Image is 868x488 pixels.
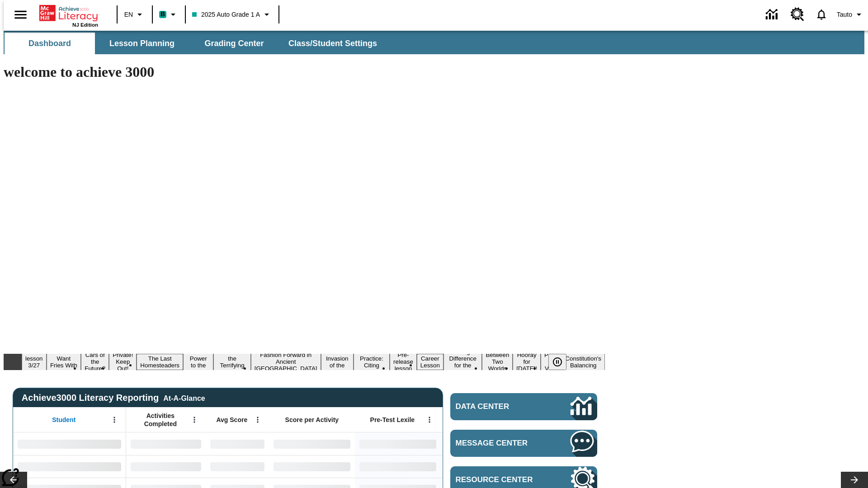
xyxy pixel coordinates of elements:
[841,472,868,488] button: Lesson carousel, Next
[390,350,417,373] button: Slide 11 Pre-release lesson
[52,416,75,424] span: Student
[760,2,785,27] a: Data Center
[81,350,109,373] button: Slide 3 Cars of the Future?
[4,31,864,54] div: SubNavbar
[188,413,201,427] button: Open Menu
[28,38,71,49] span: Dashboard
[450,430,597,457] a: Message Center
[97,33,187,54] button: Lesson Planning
[5,33,95,54] button: Dashboard
[541,350,561,373] button: Slide 16 Point of View
[785,2,810,27] a: Resource Center, Will open in new tab
[443,347,482,377] button: Slide 13 Making a Difference for the Planet
[22,347,47,377] button: Slide 1 Test lesson 3/27 en
[204,38,264,49] span: Grading Center
[548,354,576,370] div: Pause
[47,347,81,377] button: Slide 2 Do You Want Fries With That?
[206,455,269,478] div: No Data,
[561,347,605,377] button: Slide 17 The Constitution's Balancing Act
[7,1,34,28] button: Open side menu
[131,412,190,428] span: Activities Completed
[513,350,541,373] button: Slide 15 Hooray for Constitution Day!
[22,393,205,403] span: Achieve3000 Literacy Reporting
[192,10,260,19] span: 2025 Auto Grade 1 A
[288,38,377,49] span: Class/Student Settings
[163,393,205,403] div: At-A-Glance
[810,3,833,26] a: Notifications
[213,347,250,377] button: Slide 7 Attack of the Terrifying Tomatoes
[39,3,98,28] div: Home
[456,402,540,411] span: Data Center
[837,10,852,19] span: Tauto
[39,4,98,22] a: Home
[183,347,213,377] button: Slide 6 Solar Power to the People
[72,22,98,28] span: NJ Edition
[120,6,149,23] button: Language: EN, Select a language
[137,354,183,370] button: Slide 5 The Last Homesteaders
[251,413,264,427] button: Open Menu
[450,393,597,420] a: Data Center
[354,347,390,377] button: Slide 10 Mixed Practice: Citing Evidence
[206,432,269,455] div: No Data,
[108,413,121,427] button: Open Menu
[4,33,385,54] div: SubNavbar
[4,64,605,80] h1: welcome to achieve 3000
[482,350,513,373] button: Slide 14 Between Two Worlds
[456,475,543,484] span: Resource Center
[156,6,182,23] button: Boost Class color is teal. Change class color
[216,416,247,424] span: Avg Score
[124,10,133,19] span: EN
[160,9,165,20] span: B
[456,439,543,448] span: Message Center
[285,416,339,424] span: Score per Activity
[109,38,175,49] span: Lesson Planning
[417,354,443,370] button: Slide 12 Career Lesson
[548,354,566,370] button: Pause
[423,413,436,427] button: Open Menu
[109,350,137,373] button: Slide 4 Private! Keep Out!
[126,432,206,455] div: No Data,
[281,33,384,54] button: Class/Student Settings
[126,455,206,478] div: No Data,
[189,6,276,23] button: Class: 2025 Auto Grade 1 A, Select your class
[189,33,279,54] button: Grading Center
[370,416,415,424] span: Pre-Test Lexile
[251,350,321,373] button: Slide 8 Fashion Forward in Ancient Rome
[321,347,354,377] button: Slide 9 The Invasion of the Free CD
[833,6,868,23] button: Profile/Settings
